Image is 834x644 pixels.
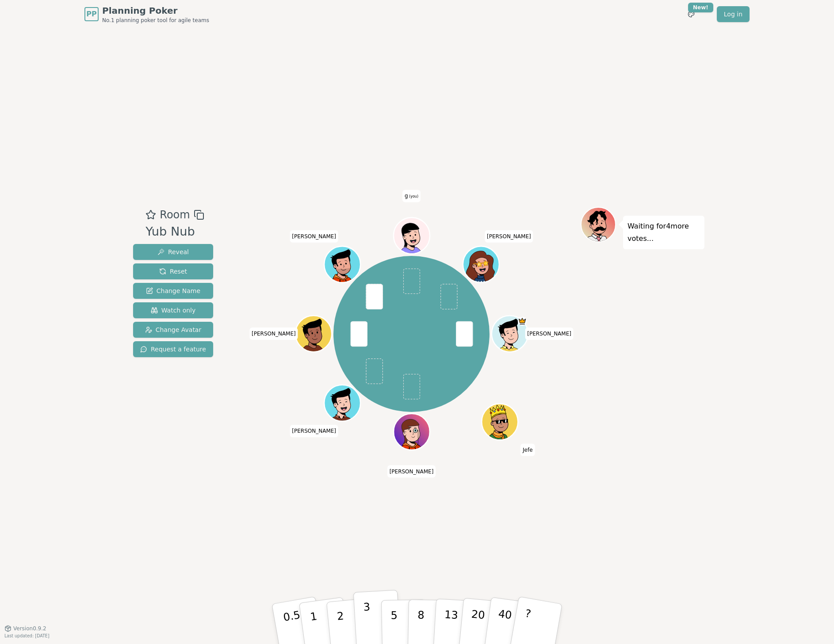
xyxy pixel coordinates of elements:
[133,322,213,338] button: Change Avatar
[157,248,189,256] span: Reveal
[140,345,206,354] span: Request a feature
[151,306,196,315] span: Watch only
[290,230,338,243] span: Click to change your name
[133,302,213,318] button: Watch only
[159,267,187,276] span: Reset
[290,425,338,438] span: Click to change your name
[249,328,298,340] span: Click to change your name
[408,195,419,199] span: (you)
[86,9,96,19] span: PP
[13,625,46,632] span: Version 0.9.2
[485,230,533,243] span: Click to change your name
[145,223,204,241] div: Yub Nub
[145,325,202,334] span: Change Avatar
[402,190,421,202] span: Click to change your name
[717,6,750,22] a: Log in
[146,286,200,295] span: Change Name
[133,244,213,260] button: Reveal
[133,283,213,299] button: Change Name
[160,207,190,223] span: Room
[394,219,428,253] button: Click to change your avatar
[627,220,700,245] p: Waiting for 4 more votes...
[683,6,699,22] button: New!
[133,263,213,279] button: Reset
[102,4,209,17] span: Planning Poker
[688,3,713,12] div: New!
[525,328,574,340] span: Click to change your name
[145,207,156,223] button: Add as favourite
[520,444,535,456] span: Click to change your name
[4,633,50,638] span: Last updated: [DATE]
[84,4,209,24] a: PPPlanning PokerNo.1 planning poker tool for agile teams
[4,625,46,632] button: Version0.9.2
[133,341,213,357] button: Request a feature
[387,465,436,478] span: Click to change your name
[517,317,527,326] span: Jon is the host
[102,17,209,24] span: No.1 planning poker tool for agile teams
